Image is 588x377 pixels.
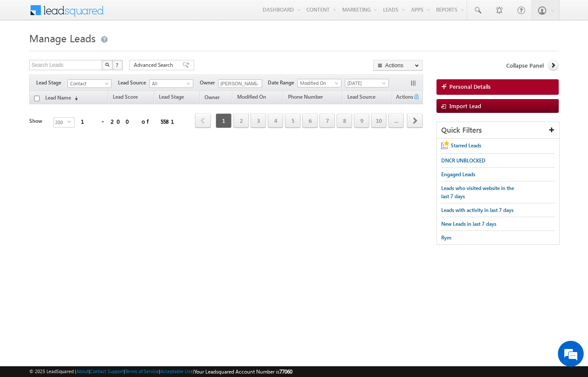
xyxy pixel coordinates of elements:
a: next [407,114,423,128]
a: 3 [251,113,266,128]
span: Owner [200,79,218,87]
div: Quick Filters [437,122,559,139]
span: Collapse Panel [506,62,544,69]
a: Show All Items [251,80,261,88]
a: 9 [354,113,369,128]
span: New Leads in last 7 days [441,221,496,227]
span: Actions [393,92,413,103]
a: ... [388,113,404,128]
button: ? [112,60,123,70]
span: Leads with activity in last 7 days [441,207,514,213]
a: Modified On [233,92,270,103]
div: 1 - 200 of 5581 [81,116,185,126]
span: Engaged Leads [441,171,475,178]
span: Advanced Search [134,61,176,69]
a: Lead Score [108,92,142,103]
span: [DATE] [345,79,386,87]
span: (sorted descending) [71,95,78,102]
input: Check all records [34,96,40,101]
span: Phone Number [288,93,323,100]
span: Lead Source [347,93,375,100]
a: Personal Details [436,79,559,95]
a: Lead Stage [155,92,188,103]
a: Lead Source [343,92,380,103]
span: 200 [54,118,68,127]
a: Lead Name(sorted descending) [41,93,82,104]
a: Modified On [297,79,341,87]
span: Your Leadsquared Account Number is [194,368,292,375]
span: Contact [68,80,109,87]
a: About [76,368,89,374]
span: ? [116,61,120,69]
span: Modified On [298,79,339,87]
span: 77060 [279,368,292,375]
span: Lead Stage [159,93,184,100]
a: 4 [268,113,283,128]
span: All [150,80,191,87]
button: Actions [373,60,423,71]
a: 2 [233,113,249,128]
a: [DATE] [345,79,389,87]
span: 1 [216,113,232,128]
span: Date Range [268,79,297,87]
a: 6 [302,113,318,128]
span: Leads who visited website in the last 7 days [441,185,514,199]
a: Phone Number [284,92,327,103]
span: Personal Details [449,83,491,90]
a: 8 [337,113,352,128]
img: Search [105,62,109,67]
span: Owner [204,94,220,100]
span: Lead Stage [36,79,68,87]
span: Import Lead [449,102,481,109]
span: Rym [441,234,452,241]
div: Show [29,117,46,125]
a: Terms of Service [125,368,159,374]
span: select [68,120,74,124]
a: 5 [285,113,300,128]
span: Lead Source [118,79,149,87]
span: DNCR UNBLOCKED [441,157,486,164]
span: Modified On [237,93,266,100]
a: Contact [68,79,111,88]
a: 10 [371,113,387,128]
span: Manage Leads [29,31,96,45]
span: Starred Leads [451,142,481,149]
span: prev [195,113,211,128]
a: prev [195,114,211,128]
a: All [149,79,193,88]
a: Contact Support [90,368,124,374]
a: 7 [319,113,335,128]
span: next [407,113,423,128]
span: © 2025 LeadSquared | | | | | [29,368,292,376]
span: Lead Score [113,93,138,100]
a: Acceptable Use [160,368,193,374]
input: Type to Search [218,79,262,88]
